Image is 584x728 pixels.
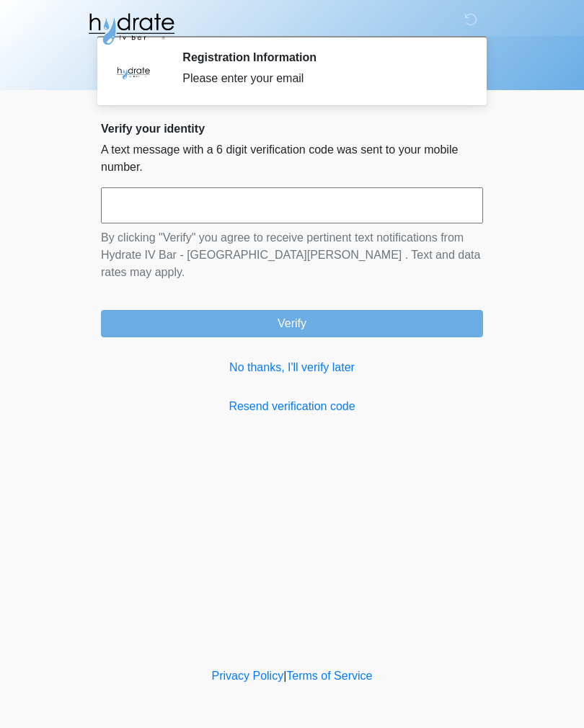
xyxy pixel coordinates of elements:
[283,670,286,682] a: |
[112,50,155,94] img: Agent Avatar
[286,670,372,682] a: Terms of Service
[101,398,483,415] a: Resend verification code
[87,11,176,47] img: Hydrate IV Bar - Fort Collins Logo
[182,70,461,87] div: Please enter your email
[212,670,284,682] a: Privacy Policy
[101,359,483,376] a: No thanks, I'll verify later
[101,122,483,136] h2: Verify your identity
[101,229,483,281] p: By clicking "Verify" you agree to receive pertinent text notifications from Hydrate IV Bar - [GEO...
[101,141,483,176] p: A text message with a 6 digit verification code was sent to your mobile number.
[101,310,483,337] button: Verify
